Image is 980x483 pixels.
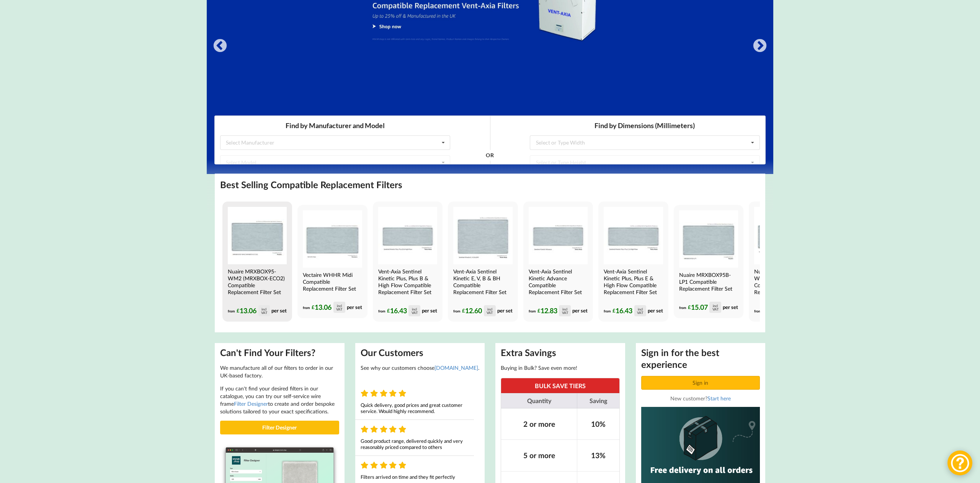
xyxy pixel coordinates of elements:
div: VAT [261,311,267,314]
span: per set [723,304,738,310]
button: Previous [212,39,228,54]
img: Vent-Axia Sentinel Kinetic Plus, Plus B & High Flow Compatible MVHR Filter Replacement Set from M... [378,207,437,264]
div: Good product range, delivered quickly and very reasonably priced compared to others [355,438,474,450]
div: 12.60 [462,305,495,316]
button: Sign in [641,376,760,390]
span: from [754,309,761,313]
span: £ [688,303,691,312]
p: Buying in Bulk? Save even more! [501,364,620,372]
h4: Vent-Axia Sentinel Kinetic E, V, B & BH Compatible Replacement Filter Set [453,268,511,296]
span: from [604,309,611,313]
img: Vent-Axia Sentinel Kinetic E, V, B & BH Compatible MVHR Filter Replacement Set from MVHR.shop [453,207,512,264]
h4: Nuaire MRXBOX95-WM2 (MRXBOX-ECO2) Compatible Replacement Filter Set [228,268,285,296]
td: 10% [577,408,619,439]
th: BULK SAVE TIERS [501,378,619,393]
img: Nuaire MRXBOX95B-LP1 Compatible MVHR Filter Replacement Set from MVHR.shop [679,210,738,268]
a: [DOMAIN_NAME] [434,364,478,371]
td: 5 or more [501,439,577,471]
span: £ [462,306,465,315]
span: from [228,309,235,313]
h4: Vent-Axia Sentinel Kinetic Plus, Plus E & High Flow Compatible Replacement Filter Set [604,268,661,296]
a: Start here [707,395,731,402]
h4: Vectaire WHHR Midi Compatible Replacement Filter Set [303,272,360,292]
div: Select Manufacturer [11,24,60,30]
h3: Find by Manufacturer and Model [6,6,236,15]
div: 15.07 [688,302,721,312]
div: Quick delivery, good prices and great customer service. Would highly recommend. [355,402,474,414]
img: Vent-Axia Sentinel Kinetic Advance Compatible MVHR Filter Replacement Set from MVHR.shop [529,207,588,264]
span: £ [387,306,390,315]
div: incl [412,307,417,311]
a: Vent-Axia Sentinel Kinetic E, V, B & BH Compatible MVHR Filter Replacement Set from MVHR.shop Ven... [448,202,518,322]
h4: Nuaire MRXBOX95B-LP1 Compatible Replacement Filter Set [679,272,737,292]
div: VAT [637,311,643,314]
div: VAT [336,307,342,311]
span: from [679,306,686,310]
a: Nuaire MRXBOX95-WH1 Compatible MVHR Filter Replacement Set from MVHR.shop Nuaire MRXBOX95-WH1 (MR... [749,202,818,322]
td: 2 or more [501,408,577,439]
th: Quantity [501,393,577,408]
h2: Extra Savings [501,347,620,359]
span: from [529,309,536,313]
span: per set [271,307,287,314]
div: incl [261,307,266,311]
p: If you can't find your desired filters in our catalogue, you can try our self-service wire frame ... [220,385,339,415]
img: Vent-Axia Sentinel Kinetic Plus E & High Flow Compatible MVHR Filter Replacement Set from MVHR.shop [604,207,663,264]
button: Next [752,39,768,54]
div: incl [487,307,492,311]
div: incl [638,307,643,311]
td: 13% [577,439,619,471]
div: VAT [562,311,568,314]
div: incl [337,304,342,307]
div: New customer? [641,395,760,402]
h4: Nuaire MRXBOX95-WH1 (MRXBOX-ECO3) Compatible Replacement Filter Set [754,268,812,296]
span: £ [237,306,240,315]
div: 13.06 [312,302,345,312]
div: incl [713,304,718,307]
a: Nuaire MRXBOX95B-LP1 Compatible MVHR Filter Replacement Set from MVHR.shop Nuaire MRXBOX95B-LP1 C... [674,205,743,318]
a: Vent-Axia Sentinel Kinetic Advance Compatible MVHR Filter Replacement Set from MVHR.shop Vent-Axi... [523,202,593,322]
p: We manufacture all of our filters to order in our UK-based factory. [220,364,339,379]
span: £ [537,306,541,315]
img: Vectaire WHHR Midi Compatible MVHR Filter Replacement Set from MVHR.shop [303,210,362,268]
span: per set [497,307,513,314]
span: from [453,309,461,313]
span: from [303,306,310,310]
span: per set [422,307,437,314]
h2: Sign in for the best experience [641,347,760,371]
span: per set [648,307,663,314]
a: Vectaire WHHR Midi Compatible MVHR Filter Replacement Set from MVHR.shop Vectaire WHHR Midi Compa... [297,205,367,318]
p: See why our customers choose . [361,364,480,372]
div: 16.43 [387,305,420,316]
span: per set [347,304,362,310]
div: VAT [712,307,719,311]
a: Filter Designer [234,400,268,407]
div: Select or Type Width [322,24,371,30]
h4: Vent-Axia Sentinel Kinetic Advance Compatible Replacement Filter Set [529,268,586,296]
div: Filters arrived on time and they fit perfectly [355,474,474,480]
span: £ [312,303,315,312]
span: £ [612,306,616,315]
img: Nuaire MRXBOX95-WH1 Compatible MVHR Filter Replacement Set from MVHR.shop [754,207,813,264]
div: OR [271,40,279,79]
div: 13.06 [237,305,270,316]
a: Sign in [641,379,761,386]
div: 12.83 [537,305,571,316]
span: from [378,309,385,313]
img: Nuaire MRXBOX95-WM2 Compatible MVHR Filter Replacement Set from MVHR.shop [228,207,287,264]
div: VAT [487,311,493,314]
span: per set [572,307,588,314]
th: Saving [577,393,619,408]
h2: Our Customers [361,347,480,359]
h3: Find by Dimensions (Millimeters) [315,6,546,15]
h4: Vent-Axia Sentinel Kinetic Plus, Plus B & High Flow Compatible Replacement Filter Set [378,268,436,296]
a: Vent-Axia Sentinel Kinetic Plus E & High Flow Compatible MVHR Filter Replacement Set from MVHR.sh... [598,202,668,322]
div: incl [562,307,567,311]
a: Filter Designer [220,421,339,434]
h2: Can't Find Your Filters? [220,347,339,359]
a: Nuaire MRXBOX95-WM2 Compatible MVHR Filter Replacement Set from MVHR.shop Nuaire MRXBOX95-WM2 (MR... [222,202,292,322]
h2: Best Selling Compatible Replacement Filters [220,179,402,191]
a: Vent-Axia Sentinel Kinetic Plus, Plus B & High Flow Compatible MVHR Filter Replacement Set from M... [373,202,443,322]
div: VAT [412,311,418,314]
div: 16.43 [612,305,646,316]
